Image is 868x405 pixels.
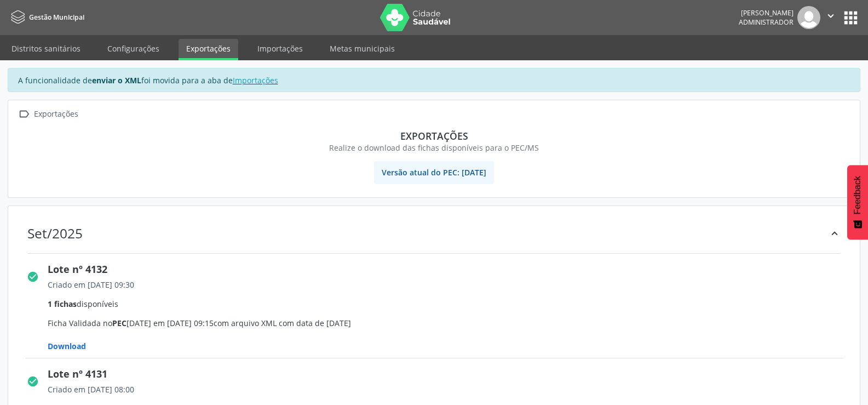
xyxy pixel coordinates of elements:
[829,227,841,239] i: keyboard_arrow_up
[374,161,494,184] span: Versão atual do PEC: [DATE]
[797,6,820,29] img: img
[27,375,39,387] i: check_circle
[853,176,863,214] span: Feedback
[250,39,311,58] a: Importações
[16,106,32,122] i: 
[48,341,86,351] span: Download
[48,279,850,352] span: Ficha Validada no [DATE] em [DATE] 09:15
[825,10,837,22] i: 
[179,39,238,60] a: Exportações
[214,318,351,328] span: com arquivo XML com data de [DATE]
[27,225,83,241] div: Set/2025
[739,8,794,18] div: [PERSON_NAME]
[48,299,77,309] span: 1 fichas
[48,367,850,381] div: Lote nº 4131
[48,298,850,310] div: disponíveis
[322,39,403,58] a: Metas municipais
[100,39,167,58] a: Configurações
[841,8,860,27] button: apps
[8,68,860,92] div: A funcionalidade de foi movida para a aba de
[847,165,868,239] button: Feedback - Mostrar pesquisa
[27,271,39,283] i: check_circle
[32,106,80,122] div: Exportações
[112,318,127,328] span: PEC
[820,6,841,29] button: 
[48,262,850,277] div: Lote nº 4132
[24,130,844,142] div: Exportações
[8,8,84,26] a: Gestão Municipal
[4,39,88,58] a: Distritos sanitários
[92,75,141,85] strong: enviar o XML
[48,384,850,395] div: Criado em [DATE] 08:00
[829,225,841,241] div: keyboard_arrow_up
[16,106,80,122] a:  Exportações
[24,142,844,153] div: Realize o download das fichas disponíveis para o PEC/MS
[29,13,84,22] span: Gestão Municipal
[739,18,794,27] span: Administrador
[48,279,850,290] div: Criado em [DATE] 09:30
[233,75,278,85] a: Importações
